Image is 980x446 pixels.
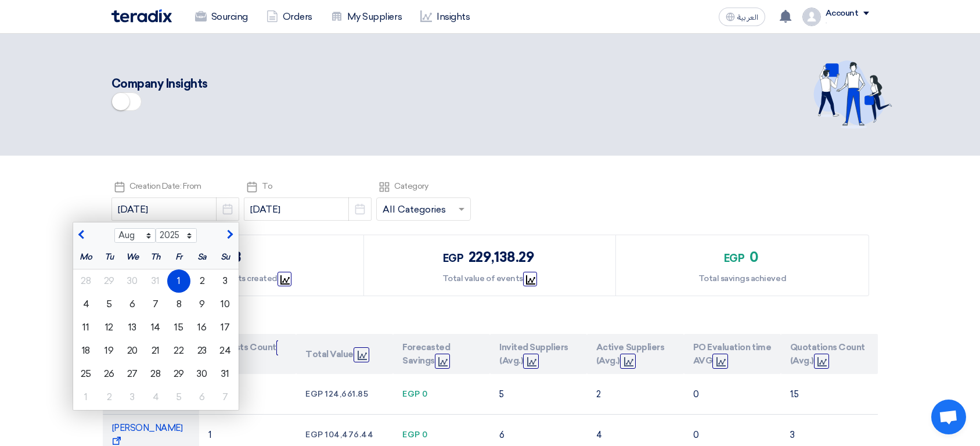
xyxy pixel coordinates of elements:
[98,269,121,293] div: 29
[98,386,121,409] div: 2
[186,4,257,30] a: Sourcing
[325,430,373,440] span: 104,476.44
[167,386,190,409] div: 5
[98,362,121,386] div: 26
[322,4,411,30] a: My Suppliers
[121,269,144,293] div: 30
[103,319,878,331] h5: Open Requests
[587,334,684,374] th: Active Suppliers (Avg.)
[802,8,821,26] img: profile_test.png
[74,246,98,269] div: Mo
[167,339,190,362] div: 22
[698,272,786,285] div: Total savings achieved
[233,247,242,268] div: 3
[781,334,878,374] th: Quotations Count (Avg.)
[826,9,859,19] div: Account
[144,316,167,339] div: 14
[214,246,237,269] div: Su
[144,293,167,316] div: 7
[98,316,121,339] div: 12
[190,386,214,409] div: 6
[190,316,214,339] div: 16
[121,246,144,269] div: We
[214,269,237,293] div: 3
[244,197,372,221] input: to
[167,269,190,293] div: 1
[74,339,98,362] div: 18
[469,249,534,265] span: 229,138.29
[411,4,479,30] a: Insights
[144,269,167,293] div: 31
[402,430,420,440] span: egp
[199,374,296,415] td: 2
[214,339,237,362] div: 24
[144,386,167,409] div: 4
[121,316,144,339] div: 13
[737,13,758,21] span: العربية
[490,334,587,374] th: Invited Suppliers (Avg.)
[74,269,98,293] div: 28
[931,400,966,434] div: Open chat
[111,197,239,221] input: from
[144,362,167,386] div: 28
[167,246,190,269] div: Fr
[98,293,121,316] div: 5
[214,362,237,386] div: 31
[190,293,214,316] div: 9
[74,316,98,339] div: 11
[781,374,878,415] td: 1.5
[121,293,144,316] div: 6
[190,362,214,386] div: 30
[422,389,428,399] span: 0
[422,430,428,440] span: 0
[167,316,190,339] div: 15
[724,252,745,265] span: egp
[74,386,98,409] div: 1
[684,334,781,374] th: PO Evaluation time AVG
[190,246,214,269] div: Sa
[144,246,167,269] div: Th
[305,430,323,440] span: egp
[393,334,490,374] th: Forecasted Savings
[587,374,684,415] td: 2
[402,389,420,399] span: egp
[98,246,121,269] div: Tu
[442,272,537,285] div: Total value of events
[750,249,759,265] span: 0
[257,4,322,30] a: Orders
[325,389,368,399] span: 124,661.85
[167,362,190,386] div: 29
[214,386,237,409] div: 7
[74,293,98,316] div: 4
[121,386,144,409] div: 3
[98,339,121,362] div: 19
[190,339,214,362] div: 23
[826,18,869,24] div: .
[443,252,464,265] span: egp
[111,75,642,92] div: Company Insights
[121,339,144,362] div: 20
[129,181,201,191] span: Creation Date: From
[214,316,237,339] div: 17
[111,9,172,23] img: Teradix logo
[167,293,190,316] div: 8
[121,362,144,386] div: 27
[305,389,323,399] span: egp
[262,181,272,191] span: To
[74,362,98,386] div: 25
[199,334,296,374] th: Requests Count
[214,293,237,316] div: 10
[490,374,587,415] td: 5
[684,374,781,415] td: 0
[144,339,167,362] div: 21
[719,8,765,26] button: العربية
[190,269,214,293] div: 2
[394,181,428,191] span: Category
[296,334,393,374] th: Total Value
[813,60,892,129] img: invite_your_team.svg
